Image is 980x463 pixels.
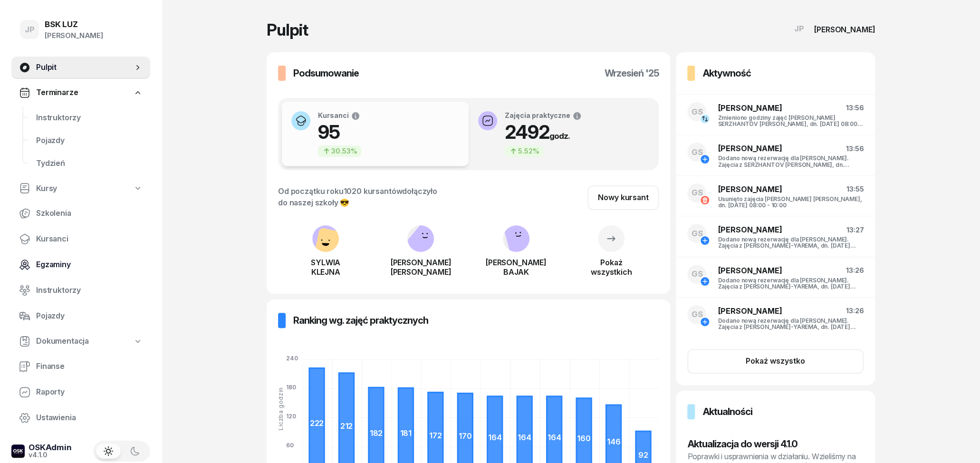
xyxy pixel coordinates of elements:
[36,335,89,347] span: Dokumentacja
[718,225,782,234] span: [PERSON_NAME]
[718,266,782,275] span: [PERSON_NAME]
[11,444,25,458] img: logo-xs-dark@2x.png
[36,259,143,271] span: Egzaminy
[36,284,143,297] span: Instruktorzy
[746,355,805,367] div: Pokaż wszystko
[11,202,150,225] a: Szkolenia
[318,145,361,157] div: 30.53%
[718,184,782,194] span: [PERSON_NAME]
[11,305,150,328] a: Pojazdy
[702,404,752,419] h3: Aktualności
[469,258,564,277] div: [PERSON_NAME] BAJAK
[691,230,702,238] span: GS
[11,381,150,404] a: Raporty
[11,406,150,429] a: Ustawienia
[36,157,143,170] span: Tydzień
[36,61,133,74] span: Pulpit
[36,386,143,398] span: Raporty
[718,155,864,167] div: Dodano nową rezerwację dla [PERSON_NAME]. Zajęcia z SERZHANTOV [PERSON_NAME], dn. [DATE] 08:00 - ...
[25,26,35,34] span: JP
[286,442,294,449] tspan: 60
[36,310,143,322] span: Pojazdy
[691,108,702,116] span: GS
[278,185,437,208] div: Od początku roku dołączyło do naszej szkoły 😎
[29,106,150,129] a: Instruktorzy
[604,66,659,81] h3: wrzesień '25
[718,144,782,153] span: [PERSON_NAME]
[846,226,864,234] span: 13:27
[691,148,702,156] span: GS
[718,115,864,127] div: Zmieniono godziny zajęć [PERSON_NAME] SERZHANTOV [PERSON_NAME], dn. [DATE] 08:00 - 10:00 na 14:00...
[36,112,143,124] span: Instruktorzy
[36,233,143,245] span: Kursanci
[36,183,57,195] span: Kursy
[36,412,143,424] span: Ustawienia
[45,29,103,42] div: [PERSON_NAME]
[318,121,361,144] h1: 95
[718,103,782,113] span: [PERSON_NAME]
[318,111,361,121] div: Kursanci
[286,384,296,391] tspan: 180
[29,452,72,458] div: v4.1.0
[718,318,864,330] div: Dodano nową rezerwację dla [PERSON_NAME]. Zajęcia z [PERSON_NAME]-YAREMA, dn. [DATE] 10:00 - 12:00
[718,277,864,289] div: Dodano nową rezerwację dla [PERSON_NAME]. Zajęcia z [PERSON_NAME]-YAREMA, dn. [DATE] 12:00 - 14:00
[293,66,359,81] h3: Podsumowanie
[691,310,702,318] span: GS
[846,307,864,315] span: 13:26
[11,178,150,200] a: Kursy
[718,306,782,316] span: [PERSON_NAME]
[469,102,655,166] button: Zajęcia praktyczne2492godz.5.52%
[267,22,308,38] h1: Pulpit
[36,207,143,220] span: Szkolenia
[286,354,298,361] tspan: 240
[11,279,150,302] a: Instruktorzy
[278,258,373,277] div: SYLWIA KLEJNA
[286,413,296,420] tspan: 120
[702,66,750,81] h3: Aktywność
[846,104,864,112] span: 13:56
[505,121,582,144] h1: 2492
[676,52,875,385] a: AktywnośćGS[PERSON_NAME]13:56Zmieniono godziny zajęć [PERSON_NAME] SERZHANTOV [PERSON_NAME], dn. ...
[505,145,543,157] div: 5.52%
[373,258,468,277] div: [PERSON_NAME] [PERSON_NAME]
[373,244,468,277] a: [PERSON_NAME][PERSON_NAME]
[36,360,143,373] span: Finanse
[687,436,864,452] h3: Aktualizacja do wersji 4.1.0
[687,349,864,374] button: Pokaż wszystko
[846,185,864,193] span: 13:55
[598,192,648,204] div: Nowy kursant
[29,129,150,152] a: Pojazdy
[794,25,804,33] span: JP
[11,253,150,276] a: Egzaminy
[814,26,875,33] div: [PERSON_NAME]
[587,185,659,210] a: Nowy kursant
[549,131,570,141] small: godz.
[29,444,72,452] div: OSKAdmin
[45,20,103,29] div: BSK LUZ
[564,237,659,277] a: Pokażwszystkich
[11,228,150,251] a: Kursanci
[691,189,702,197] span: GS
[11,82,150,104] a: Terminarze
[564,258,659,277] div: Pokaż wszystkich
[469,244,564,277] a: [PERSON_NAME]BAJAK
[691,270,702,278] span: GS
[11,56,150,79] a: Pulpit
[293,313,428,328] h3: Ranking wg. zajęć praktycznych
[718,236,864,249] div: Dodano nową rezerwację dla [PERSON_NAME]. Zajęcia z [PERSON_NAME]-YAREMA, dn. [DATE] 14:00 - 16:00
[846,145,864,153] span: 13:56
[846,266,864,274] span: 13:26
[505,111,582,121] div: Zajęcia praktyczne
[29,152,150,175] a: Tydzień
[282,102,469,166] button: Kursanci9530.53%
[36,135,143,147] span: Pojazdy
[11,355,150,378] a: Finanse
[718,196,864,208] div: Usunięto zajęcia [PERSON_NAME] [PERSON_NAME], dn. [DATE] 08:00 - 10:00
[343,186,402,196] span: 1020 kursantów
[36,87,78,99] span: Terminarze
[278,387,284,430] div: Liczba godzin
[278,244,373,277] a: SYLWIAKLEJNA
[11,330,150,352] a: Dokumentacja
